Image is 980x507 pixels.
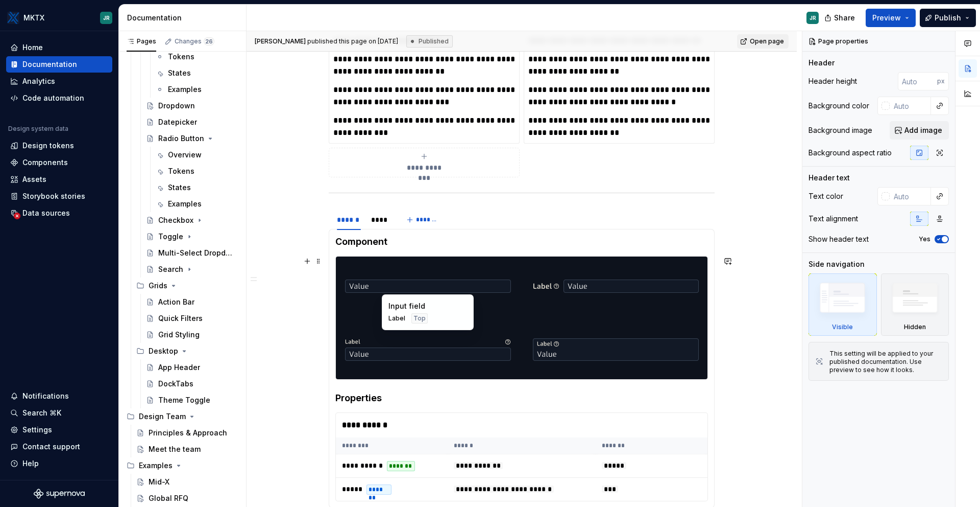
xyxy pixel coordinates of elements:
a: Supernova Logo [34,489,85,499]
div: JR [810,14,816,22]
a: Tokens [152,163,242,179]
div: Visible [808,273,877,336]
div: States [168,182,191,193]
a: Quick Filters [142,310,242,327]
div: Notifications [22,391,69,401]
button: Share [819,9,862,27]
a: Grid Styling [142,327,242,343]
div: Checkbox [158,215,193,225]
div: Hidden [904,323,926,331]
span: 26 [204,37,214,45]
a: Search [142,261,242,278]
a: Data sources [6,205,112,221]
div: Desktop [149,346,178,356]
div: Examples [122,457,242,474]
a: Toggle [142,228,242,245]
div: States [168,68,191,78]
span: Label [388,314,405,322]
h4: Properties [335,392,708,404]
div: This setting will be applied to your published documentation. Use preview to see how it looks. [829,350,942,374]
div: Principles & Approach [149,428,227,438]
div: Radio Button [158,133,204,144]
div: Header [808,58,835,68]
div: Changes [175,37,214,45]
a: Dropdown [142,98,242,114]
div: Components [22,157,68,168]
a: App Header [142,359,242,376]
a: Open page [737,34,789,49]
div: Visible [832,323,853,331]
div: Background image [808,125,872,135]
div: Assets [22,174,46,185]
input: Auto [890,97,931,115]
div: Dropdown [158,101,195,111]
div: Action Bar [158,297,194,307]
div: Theme Toggle [158,395,210,405]
a: Storybook stories [6,188,112,204]
div: Text color [808,191,843,201]
div: Search ⌘K [22,408,61,418]
h4: Component [335,236,708,248]
img: 6599c211-2218-4379-aa47-474b768e6477.png [7,12,19,24]
a: Components [6,154,112,171]
a: States [152,179,242,196]
div: Analytics [22,76,55,86]
div: Settings [22,425,52,435]
section-item: Design [335,236,708,501]
a: Code automation [6,90,112,106]
a: Mid-X [132,474,242,490]
div: Hidden [881,273,949,336]
div: Global RFQ [149,493,188,503]
div: Examples [168,199,202,209]
span: Open page [750,37,784,45]
a: Radio Button [142,130,242,147]
a: Multi-Select Dropdown [142,245,242,261]
a: Meet the team [132,441,242,457]
div: App Header [158,362,200,373]
div: Header height [808,76,857,86]
div: JR [103,14,110,22]
div: Design Team [139,411,186,422]
button: Contact support [6,439,112,455]
button: Preview [866,9,916,27]
a: Checkbox [142,212,242,228]
div: Home [22,42,43,53]
div: Meet the team [149,444,201,454]
div: Tokens [168,52,194,62]
span: Publish [935,13,961,23]
div: Examples [139,460,173,471]
a: Tokens [152,49,242,65]
div: Documentation [127,13,242,23]
div: Code automation [22,93,84,103]
button: Search ⌘K [6,405,112,421]
div: Background aspect ratio [808,148,892,158]
div: Design tokens [22,141,74,151]
span: Preview [872,13,901,23]
div: Design Team [122,408,242,425]
a: Global RFQ [132,490,242,506]
a: Design tokens [6,137,112,154]
button: MKTXJR [2,7,116,29]
button: Add image [890,121,949,140]
a: Documentation [6,56,112,73]
a: Settings [6,422,112,438]
span: Share [834,13,855,23]
div: Toggle [158,232,183,242]
span: [PERSON_NAME] [255,37,306,45]
a: Datepicker [142,114,242,130]
a: States [152,65,242,81]
a: Examples [152,81,242,98]
div: Grids [132,278,242,294]
div: Design system data [8,125,68,133]
a: Assets [6,171,112,188]
div: Desktop [132,343,242,359]
div: Show header text [808,234,869,244]
div: Data sources [22,208,70,218]
input: Auto [898,72,937,90]
div: Multi-Select Dropdown [158,248,236,258]
div: Text alignment [808,214,858,224]
p: px [937,77,945,85]
div: Contact support [22,442,80,452]
a: Action Bar [142,294,242,310]
span: Add image [904,125,942,135]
